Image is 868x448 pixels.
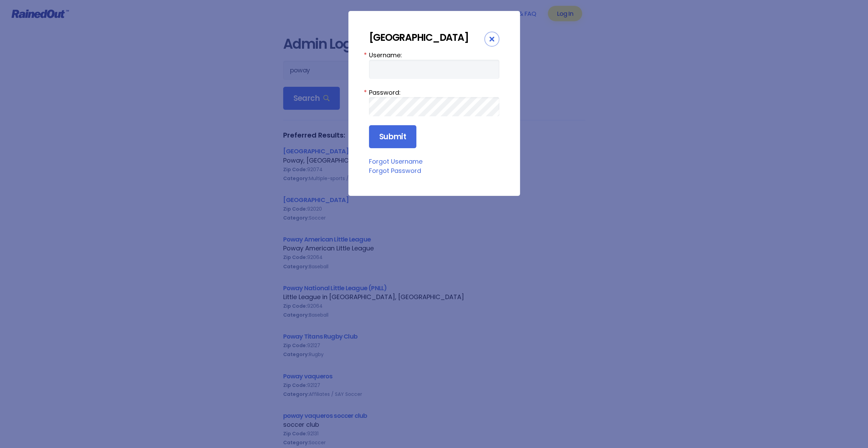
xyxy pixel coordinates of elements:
div: Close [484,32,499,47]
label: Username: [369,50,499,60]
input: Submit [369,125,416,149]
label: Password: [369,88,499,97]
a: Forgot Password [369,166,421,175]
a: Forgot Username [369,157,423,166]
div: [GEOGRAPHIC_DATA] [369,32,484,44]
